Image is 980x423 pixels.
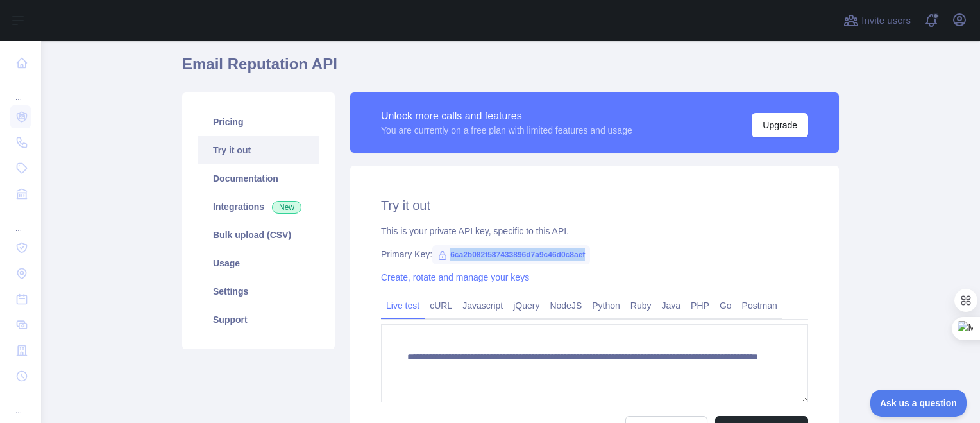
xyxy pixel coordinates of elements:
iframe: Toggle Customer Support [870,390,967,417]
span: Invite users [861,13,911,28]
a: Create, rotate and manage your keys [381,272,529,282]
button: Upgrade [752,113,808,137]
button: Invite users [841,10,913,31]
a: PHP [686,295,714,316]
a: Integrations New [198,193,319,221]
a: Python [587,295,625,316]
h1: Email Reputation API [182,54,839,85]
a: Bulk upload (CSV) [198,221,319,249]
h2: Try it out [381,196,808,214]
a: Ruby [625,295,657,316]
div: ... [10,390,31,416]
div: ... [10,208,31,234]
div: Primary Key: [381,248,808,261]
div: Unlock more calls and features [381,108,632,124]
a: Settings [198,277,319,306]
a: Documentation [198,164,319,193]
a: NodeJS [545,295,587,316]
span: 6ca2b082f587433896d7a9c46d0c8aef [432,245,590,264]
a: Javascript [457,295,508,316]
div: This is your private API key, specific to this API. [381,225,808,237]
a: Live test [381,295,425,316]
a: Try it out [198,136,319,164]
a: Usage [198,249,319,277]
span: New [272,201,301,214]
a: cURL [425,295,457,316]
div: You are currently on a free plan with limited features and usage [381,124,632,137]
a: Postman [737,295,782,316]
div: ... [10,77,31,103]
a: Java [657,295,686,316]
a: Go [714,295,737,316]
a: jQuery [508,295,545,316]
a: Pricing [198,108,319,136]
a: Support [198,306,319,334]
